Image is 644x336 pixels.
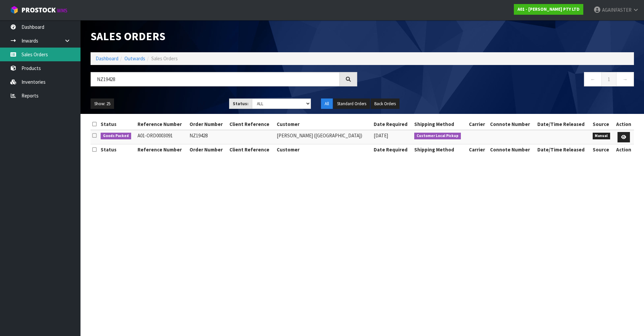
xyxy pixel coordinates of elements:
[488,144,536,155] th: Connote Number
[233,101,249,107] strong: Status:
[614,144,634,155] th: Action
[333,98,370,109] button: Standard Orders
[188,130,228,144] td: NZ19428
[321,98,333,109] button: All
[367,72,634,88] nav: Page navigation
[414,133,461,139] span: Customer Local Pickup
[467,119,488,130] th: Carrier
[124,55,145,62] a: Outwards
[591,144,614,155] th: Source
[57,7,67,14] small: WMS
[584,72,602,86] a: ←
[91,30,357,42] h1: Sales Orders
[591,119,614,130] th: Source
[488,119,536,130] th: Connote Number
[188,119,228,130] th: Order Number
[518,6,580,12] strong: A01 - [PERSON_NAME] PTY LTD
[374,132,388,139] span: [DATE]
[413,144,467,155] th: Shipping Method
[275,144,372,155] th: Customer
[601,72,616,86] a: 1
[101,133,131,139] span: Goods Packed
[593,133,610,139] span: Manual
[616,72,634,86] a: →
[136,144,188,155] th: Reference Number
[614,119,634,130] th: Action
[136,119,188,130] th: Reference Number
[228,119,275,130] th: Client Reference
[413,119,467,130] th: Shipping Method
[21,6,56,14] span: ProStock
[275,119,372,130] th: Customer
[91,72,340,86] input: Search sales orders
[536,144,591,155] th: Date/Time Released
[91,98,114,109] button: Show: 25
[151,55,178,62] span: Sales Orders
[96,55,118,62] a: Dashboard
[228,144,275,155] th: Client Reference
[372,144,413,155] th: Date Required
[602,7,632,13] span: AGAINFASTER
[10,6,18,14] img: cube-alt.png
[275,130,372,144] td: [PERSON_NAME] ([GEOGRAPHIC_DATA])
[372,119,413,130] th: Date Required
[99,119,136,130] th: Status
[188,144,228,155] th: Order Number
[371,98,399,109] button: Back Orders
[99,144,136,155] th: Status
[467,144,488,155] th: Carrier
[536,119,591,130] th: Date/Time Released
[136,130,188,144] td: A01-ORD0003091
